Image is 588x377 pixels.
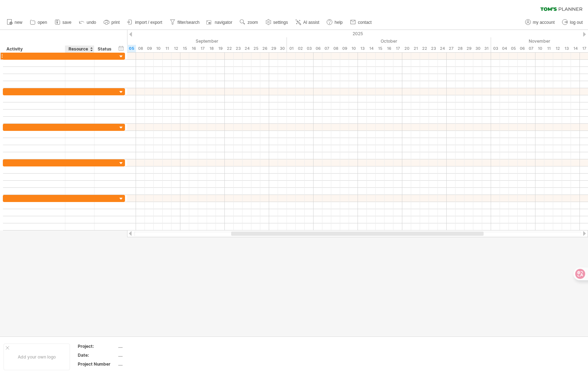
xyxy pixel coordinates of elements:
[238,18,260,27] a: zoom
[53,18,73,27] a: save
[163,45,171,52] div: Thursday, 11 September 2025
[78,352,117,358] div: Date:
[189,45,198,52] div: Tuesday, 16 September 2025
[205,18,234,27] a: navigator
[92,37,287,45] div: September 2025
[154,45,163,52] div: Wednesday, 10 September 2025
[523,18,557,27] a: my account
[127,45,136,52] div: Friday, 5 September 2025
[303,20,319,25] span: AI assist
[168,18,202,27] a: filter/search
[456,45,464,52] div: Tuesday, 28 October 2025
[198,45,207,52] div: Wednesday, 17 September 2025
[225,45,234,52] div: Monday, 22 September 2025
[393,45,402,52] div: Friday, 17 October 2025
[78,343,117,349] div: Project:
[77,18,98,27] a: undo
[243,45,251,52] div: Wednesday, 24 September 2025
[570,20,583,25] span: log out
[385,45,393,52] div: Thursday, 16 October 2025
[125,18,164,27] a: import / export
[260,45,269,52] div: Friday, 26 September 2025
[367,45,376,52] div: Tuesday, 14 October 2025
[264,18,290,27] a: settings
[234,45,243,52] div: Tuesday, 23 September 2025
[358,20,372,25] span: contact
[447,45,456,52] div: Monday, 27 October 2025
[544,45,553,52] div: Tuesday, 11 November 2025
[340,45,349,52] div: Thursday, 9 October 2025
[325,18,345,27] a: help
[102,18,122,27] a: print
[334,20,343,25] span: help
[420,45,429,52] div: Wednesday, 22 October 2025
[429,45,438,52] div: Thursday, 23 October 2025
[171,45,180,52] div: Friday, 12 September 2025
[527,45,535,52] div: Friday, 7 November 2025
[553,45,562,52] div: Wednesday, 12 November 2025
[491,45,500,52] div: Monday, 3 November 2025
[273,20,288,25] span: settings
[247,20,258,25] span: zoom
[4,344,70,370] div: Add your own logo
[136,45,145,52] div: Monday, 8 September 2025
[62,20,71,25] span: save
[305,45,314,52] div: Friday, 3 October 2025
[78,361,117,367] div: Project Number
[87,20,96,25] span: undo
[38,20,47,25] span: open
[296,45,305,52] div: Thursday, 2 October 2025
[287,37,491,45] div: October 2025
[571,45,580,52] div: Friday, 14 November 2025
[118,361,178,367] div: ....
[15,20,22,25] span: new
[562,45,571,52] div: Thursday, 13 November 2025
[216,45,225,52] div: Friday, 19 September 2025
[560,18,585,27] a: log out
[438,45,447,52] div: Friday, 24 October 2025
[111,20,120,25] span: print
[98,46,113,53] div: Status
[6,46,61,53] div: Activity
[331,45,340,52] div: Wednesday, 8 October 2025
[118,352,178,358] div: ....
[5,18,24,27] a: new
[358,45,367,52] div: Monday, 13 October 2025
[118,343,178,349] div: ....
[482,45,491,52] div: Friday, 31 October 2025
[69,46,90,53] div: Resource
[518,45,527,52] div: Thursday, 6 November 2025
[464,45,473,52] div: Wednesday, 29 October 2025
[473,45,482,52] div: Thursday, 30 October 2025
[215,20,232,25] span: navigator
[287,45,296,52] div: Wednesday, 1 October 2025
[402,45,411,52] div: Monday, 20 October 2025
[500,45,509,52] div: Tuesday, 4 November 2025
[322,45,331,52] div: Tuesday, 7 October 2025
[207,45,216,52] div: Thursday, 18 September 2025
[314,45,322,52] div: Monday, 6 October 2025
[28,18,49,27] a: open
[411,45,420,52] div: Tuesday, 21 October 2025
[533,20,555,25] span: my account
[349,45,358,52] div: Friday, 10 October 2025
[376,45,385,52] div: Wednesday, 15 October 2025
[145,45,154,52] div: Tuesday, 9 September 2025
[535,45,544,52] div: Monday, 10 November 2025
[348,18,374,27] a: contact
[269,45,278,52] div: Monday, 29 September 2025
[251,45,260,52] div: Thursday, 25 September 2025
[180,45,189,52] div: Monday, 15 September 2025
[278,45,287,52] div: Tuesday, 30 September 2025
[135,20,162,25] span: import / export
[509,45,518,52] div: Wednesday, 5 November 2025
[178,20,200,25] span: filter/search
[294,18,321,27] a: AI assist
